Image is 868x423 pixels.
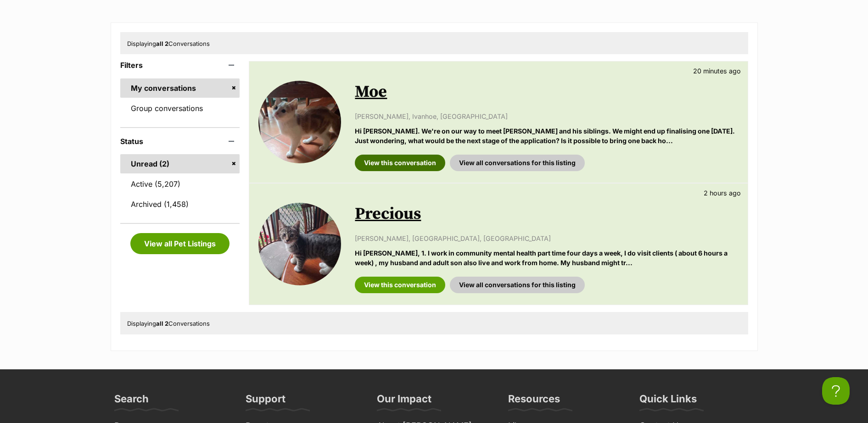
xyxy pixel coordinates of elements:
a: Unread (2) [120,154,240,173]
a: View all conversations for this listing [450,277,585,293]
a: View all conversations for this listing [450,155,585,171]
a: Archived (1,458) [120,195,240,214]
strong: all 2 [156,40,168,47]
img: Moe [258,81,341,163]
p: Hi [PERSON_NAME], 1. I work in community mental health part time four days a week, I do visit cli... [355,248,738,268]
p: [PERSON_NAME], Ivanhoe, [GEOGRAPHIC_DATA] [355,111,738,121]
a: Group conversations [120,99,240,118]
header: Filters [120,61,240,69]
h3: Resources [508,392,560,411]
p: [PERSON_NAME], [GEOGRAPHIC_DATA], [GEOGRAPHIC_DATA] [355,234,738,243]
p: Hi [PERSON_NAME]. We're on our way to meet [PERSON_NAME] and his siblings. We might end up finali... [355,126,738,146]
header: Status [120,137,240,145]
span: Displaying Conversations [127,320,210,327]
img: Precious [258,203,341,285]
h3: Quick Links [639,392,697,411]
p: 20 minutes ago [693,66,741,76]
strong: all 2 [156,320,168,327]
h3: Our Impact [377,392,431,411]
a: Precious [355,204,421,224]
a: Active (5,207) [120,174,240,194]
p: 2 hours ago [704,188,741,198]
iframe: Help Scout Beacon - Open [822,377,850,405]
a: My conversations [120,78,240,98]
h3: Search [114,392,149,411]
span: Displaying Conversations [127,40,210,47]
a: View this conversation [355,155,445,171]
a: View all Pet Listings [130,233,230,254]
a: Moe [355,82,387,102]
h3: Support [246,392,286,411]
a: View this conversation [355,277,445,293]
